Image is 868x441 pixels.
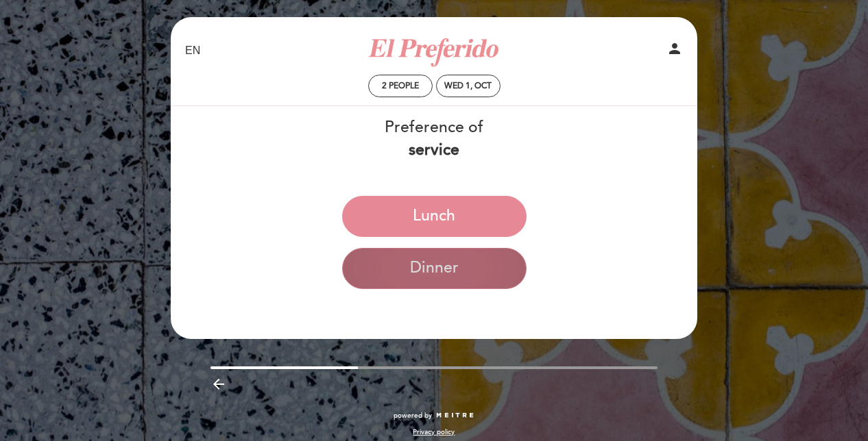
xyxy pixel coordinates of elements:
span: 2 people [382,81,419,91]
a: Privacy policy [413,427,455,437]
div: Preference of [170,116,698,162]
span: powered by [394,411,432,420]
img: MEITRE [435,412,474,419]
i: arrow_backward [210,376,227,392]
button: person [666,40,683,62]
button: Dinner [342,248,527,289]
a: El Preferido [348,32,520,70]
i: person [666,40,683,57]
a: powered by [394,411,474,420]
b: service [409,140,459,160]
button: Lunch [342,196,527,237]
div: Wed 1, Oct [444,81,492,91]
